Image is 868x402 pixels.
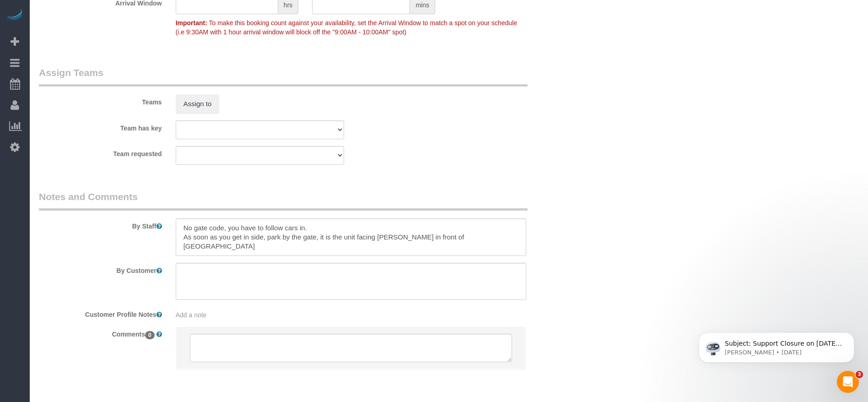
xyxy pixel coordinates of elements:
[32,146,169,158] label: Team requested
[32,94,169,107] label: Teams
[39,190,528,211] legend: Notes and Comments
[32,120,169,133] label: Team has key
[145,331,155,339] span: 0
[32,263,169,275] label: By Customer
[39,66,528,87] legend: Assign Teams
[32,326,169,339] label: Comments
[176,19,518,36] span: To make this booking count against your availability, set the Arrival Window to match a spot on y...
[176,94,220,114] button: Assign to
[176,19,207,27] strong: Important:
[837,371,859,393] iframe: Intercom live chat
[32,307,169,319] label: Customer Profile Notes
[685,313,868,377] iframe: Intercom notifications message
[32,218,169,231] label: By Staff
[5,9,24,22] img: Automaid Logo
[856,371,863,378] span: 3
[176,311,207,319] span: Add a note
